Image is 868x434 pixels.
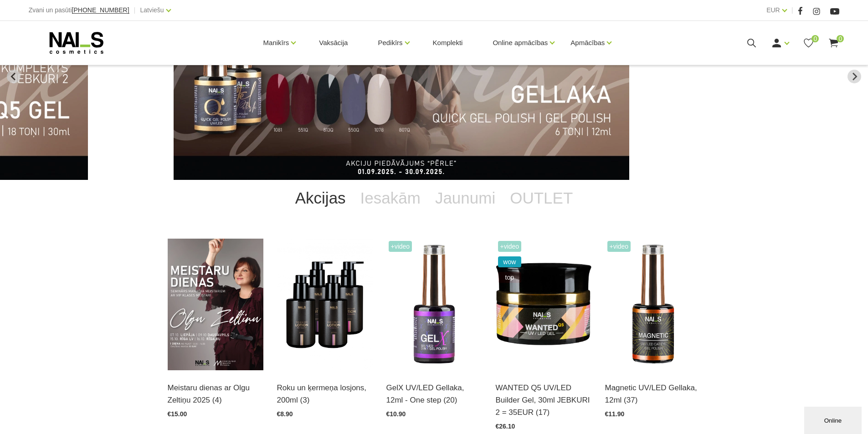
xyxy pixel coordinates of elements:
span: | [791,5,793,16]
a: 0 [803,37,814,49]
img: Gels WANTED NAILS cosmetics tehniķu komanda ir radījusi gelu, kas ilgi jau ir katra meistara mekl... [496,239,591,370]
button: Next slide [847,70,861,83]
a: OUTLET [503,180,580,216]
span: +Video [389,241,412,252]
a: Roku un ķermeņa losjons, 200ml (3) [277,382,373,406]
span: €15.00 [168,410,187,418]
a: Manikīrs [263,25,289,61]
span: €26.10 [496,423,515,430]
span: €8.90 [277,410,293,418]
a: EUR [766,5,780,15]
a: Apmācības [570,25,605,61]
a: Komplekti [426,21,470,65]
span: 0 [812,35,819,42]
div: Zvani un pasūti [29,5,129,16]
a: WANTED Q5 UV/LED Builder Gel, 30ml JEBKURI 2 = 35EUR (17) [496,382,591,419]
a: Latviešu [140,5,164,15]
a: 0 [828,37,839,49]
img: Trīs vienā - bāze, tonis, tops (trausliem nagiem vēlams papildus lietot bāzi). Ilgnoturīga un int... [386,239,482,370]
span: +Video [498,241,522,252]
span: 0 [837,35,844,42]
img: Ilgnoturīga gellaka, kas sastāv no metāla mikrodaļiņām, kuras īpaša magnēta ietekmē var pārvērst ... [605,239,701,370]
a: Meistaru dienas ar Olgu Zeltiņu 2025 (4) [168,382,263,406]
a: [PHONE_NUMBER] [72,7,129,14]
img: ✨ Meistaru dienas ar Olgu Zeltiņu 2025 ✨🍂 RUDENS / Seminārs manikīra meistariem 🍂📍 Liepāja – 7. o... [168,239,263,370]
span: €11.90 [605,410,625,418]
img: BAROJOŠS roku un ķermeņa LOSJONSBALI COCONUT barojošs roku un ķermeņa losjons paredzēts jebkura t... [277,239,373,370]
span: €10.90 [386,410,406,418]
a: Vaksācija [312,21,355,65]
iframe: chat widget [804,405,863,434]
a: Jaunumi [428,180,503,216]
span: +Video [607,241,631,252]
span: | [134,5,136,16]
a: Online apmācības [493,25,548,61]
a: Iesakām [353,180,428,216]
a: Magnetic UV/LED Gellaka, 12ml (37) [605,382,701,406]
a: Akcijas [288,180,353,216]
span: wow [498,256,522,267]
span: top [498,272,522,283]
a: GelX UV/LED Gellaka, 12ml - One step (20) [386,382,482,406]
button: Previous slide [7,70,21,83]
a: Pedikīrs [378,25,402,61]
